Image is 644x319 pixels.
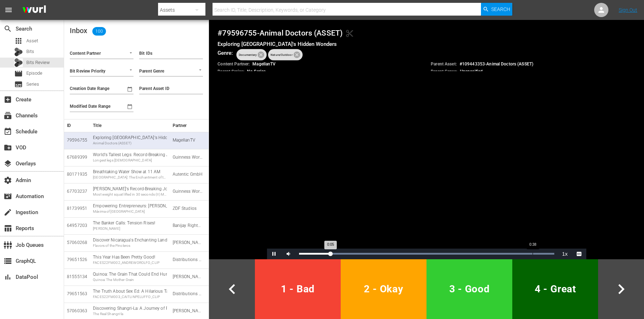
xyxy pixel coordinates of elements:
div: Quinoa: The Grain That Could End Hunger? [93,271,167,282]
div: Animal Doctors (ASSET) [93,141,167,146]
th: Partner [170,119,209,132]
div: Documentary [236,49,267,60]
div: Breathtaking Water Show at 11 AM [93,169,167,180]
span: Episode [26,70,42,77]
button: 3 - Good [426,259,512,319]
span: 1 - Bad [258,280,338,298]
span: Ingestion [4,208,12,217]
h5: Exploring [GEOGRAPHIC_DATA]'s Hidden Wonders [218,41,635,48]
button: Captions [572,249,586,259]
span: Nature/Outdoor [268,46,295,63]
th: Title [90,119,169,132]
div: Autentic GmbH [173,171,203,177]
span: VOD [4,143,12,152]
span: Schedule [4,127,12,136]
div: FACES22FM002_ANDREWOROLFO_CLIP [93,260,167,265]
div: The Banker Calls: Tension Rises! [93,220,167,231]
span: Episode [14,69,23,78]
div: This Year Has Been Pretty Good! [93,254,167,265]
span: Search [4,25,12,33]
div: Most weight squat lifted in 30 seconds (II) Most squats in 1 minute [93,192,167,197]
span: chevron_left [222,279,242,299]
input: Content Partner [70,49,114,59]
div: Distributions Juste Pour Rire Inc. [173,291,203,297]
div: Máxima of [GEOGRAPHIC_DATA] [93,209,167,214]
div: Guinness World Records [173,154,203,160]
span: Documentary [236,46,259,63]
button: 1 - Bad [255,259,341,319]
div: Banijay Rights Limited [173,223,203,229]
span: Admin [4,176,12,185]
div: 79596755 [67,137,87,143]
span: Series [14,80,23,89]
span: Parent Asset: [431,62,457,67]
div: Janson Media [173,240,203,246]
div: Empowering Entrepreneurs: Jana's Journey [93,203,167,214]
div: 80171935 [67,171,87,177]
h2: Inbox [70,26,108,37]
span: Channels [4,111,12,120]
button: Open [197,67,204,73]
h4: # 79596755 - Animal Doctors (ASSET) [218,28,635,38]
span: 3 - Good [429,280,509,298]
div: Discover Nicaragua's Enchanting Landscapes [93,237,167,248]
p: No Series [218,69,266,75]
div: 81555134 [67,274,87,280]
span: Job Queues [4,241,12,249]
a: Sign Out [619,7,637,13]
span: Content Partner: [218,62,250,67]
div: Discovering Shangri-La: A Journey of Friendship [93,305,167,317]
div: FACES22FM003_CAITLINPELUFFO_CLIP [93,294,167,299]
div: 67689399 [67,154,87,160]
button: Open [127,67,134,73]
div: Video Player [267,80,586,259]
div: Longest legs [DEMOGRAPHIC_DATA] [93,158,167,163]
div: Bits [14,48,23,56]
span: Bits Review [26,59,50,66]
div: Tom's Record-Breaking Journey Inspires All [93,186,167,197]
span: 100 [92,28,106,34]
img: ans4CAIJ8jUAAAAAAAAAAAAAAAAAAAAAAAAgQb4GAAAAAAAAAAAAAAAAAAAAAAAAJMjXAAAAAAAAAAAAAAAAAAAAAAAAgAT5G... [17,2,51,18]
div: [PERSON_NAME] [93,226,167,231]
div: 79651526 [67,257,87,263]
button: Search [481,3,512,16]
th: ID [64,119,90,132]
div: Guinness World Records [173,188,203,195]
span: menu [4,6,13,14]
div: The Real Shangri-la [93,312,167,317]
button: 2 - Okay [341,259,426,319]
span: 2 - Okay [344,280,424,298]
div: The Truth About Sex Ed: A Hilarious Take [93,288,167,299]
button: 4 - Great [512,259,598,319]
span: Generated Bit [345,29,354,38]
span: Reports [4,224,12,233]
span: Parent Series: [218,69,244,74]
span: Search [491,3,510,16]
div: Progress Bar [299,253,554,255]
div: Janson Media [173,308,203,314]
button: Pause [267,249,281,259]
div: Bits Review [14,58,23,67]
span: Parent Genre: [431,69,457,74]
span: chevron_right [611,279,631,299]
div: Flavors of the Pinoleros [93,243,167,248]
div: 57060268 [67,240,87,246]
div: [GEOGRAPHIC_DATA]: The Enchantment of the white nights [93,175,167,180]
span: Asset [26,37,38,44]
button: Playback Rate [558,249,572,259]
div: 67703237 [67,188,87,195]
div: Nature/Outdoor [268,49,302,60]
div: Quinoa: The Mother Grain [93,277,167,282]
div: World's Tallest Legs: Record-Breaking Journey [93,152,167,163]
span: GraphQL [4,257,12,265]
p: MagellanTV [218,61,276,67]
span: Series [26,81,39,88]
div: Distributions Juste Pour Rire Inc. [173,257,203,263]
div: 57060363 [67,308,87,314]
div: ZDF Studios [173,206,203,212]
div: Janson Media [173,274,203,280]
span: Create [4,95,12,104]
div: 81739951 [67,206,87,212]
span: 4 - Great [515,280,595,298]
div: Exploring Mahali National Park's Hidden Wonders [93,135,167,146]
